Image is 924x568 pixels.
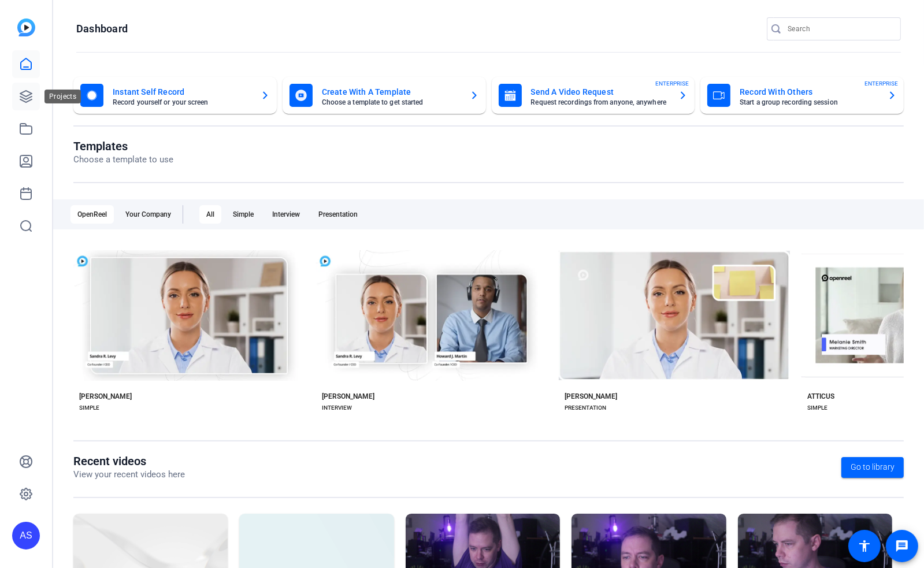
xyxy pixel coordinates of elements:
button: Instant Self RecordRecord yourself or your screen [73,77,277,114]
div: Your Company [118,205,178,224]
div: [PERSON_NAME] [565,392,617,401]
h1: Templates [73,139,173,153]
div: Presentation [311,205,365,224]
div: Projects [44,90,81,103]
img: blue-gradient.svg [17,18,35,36]
mat-card-subtitle: Record yourself or your screen [113,99,251,106]
div: [PERSON_NAME] [322,392,374,401]
div: ATTICUS [807,392,834,401]
span: ENTERPRISE [655,79,689,88]
h1: Dashboard [76,22,128,36]
button: Create With A TemplateChoose a template to get started [283,77,486,114]
div: AS [12,522,40,550]
mat-card-title: Create With A Template [322,85,461,99]
p: Choose a template to use [73,153,173,166]
mat-card-title: Send A Video Request [531,85,670,99]
div: All [199,205,221,224]
mat-card-title: Record With Others [740,85,878,99]
mat-icon: accessibility [858,539,871,553]
div: SIMPLE [79,403,99,413]
mat-icon: message [895,539,909,553]
div: INTERVIEW [322,403,352,413]
div: OpenReel [70,205,114,224]
button: Send A Video RequestRequest recordings from anyone, anywhereENTERPRISE [492,77,695,114]
button: Record With OthersStart a group recording sessionENTERPRISE [700,77,904,114]
mat-card-subtitle: Choose a template to get started [322,99,461,106]
p: View your recent videos here [73,468,185,481]
div: PRESENTATION [565,403,606,413]
input: Search [788,22,892,36]
div: Simple [226,205,261,224]
div: Interview [265,205,307,224]
mat-card-title: Instant Self Record [113,85,251,99]
a: Go to library [841,457,904,478]
mat-card-subtitle: Start a group recording session [740,99,878,106]
h1: Recent videos [73,454,185,468]
span: ENTERPRISE [864,79,898,88]
span: Go to library [851,461,895,473]
div: [PERSON_NAME] [79,392,132,401]
mat-card-subtitle: Request recordings from anyone, anywhere [531,99,670,106]
div: SIMPLE [807,403,827,413]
